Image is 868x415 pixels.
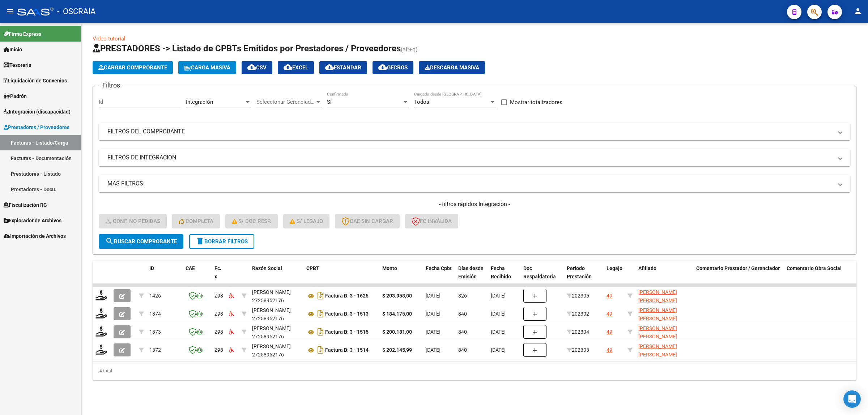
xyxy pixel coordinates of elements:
span: Razón Social [252,265,282,271]
span: 202302 [567,311,589,317]
button: Completa [172,214,220,228]
mat-panel-title: FILTROS DEL COMPROBANTE [107,128,833,136]
i: Descargar documento [316,344,325,356]
span: Seleccionar Gerenciador [256,99,315,105]
span: Conf. no pedidas [105,218,160,224]
span: Z98 [214,311,223,317]
app-download-masive: Descarga masiva de comprobantes (adjuntos) [419,61,485,74]
span: [DATE] [491,329,506,335]
div: [PERSON_NAME] [252,324,291,333]
span: Integración [186,99,213,105]
a: Video tutorial [93,35,125,42]
datatable-header-cell: Afiliado [635,261,693,292]
datatable-header-cell: Legajo [604,261,625,292]
span: Liquidación de Convenios [4,77,67,85]
datatable-header-cell: ID [146,261,183,292]
span: Fc. x [214,265,221,279]
mat-icon: menu [6,7,14,16]
datatable-header-cell: CAE [183,261,212,292]
span: Explorador de Archivos [4,217,61,224]
span: S/ Doc Resp. [232,218,272,224]
span: Todos [414,99,429,105]
datatable-header-cell: Razón Social [249,261,303,292]
datatable-header-cell: CPBT [303,261,379,292]
div: 4 total [93,362,856,380]
strong: $ 200.181,00 [382,329,412,335]
span: [PERSON_NAME] [PERSON_NAME] 20572196136 [638,289,677,312]
span: 1373 [149,329,161,335]
mat-icon: person [854,7,862,16]
span: [DATE] [426,329,441,335]
span: [PERSON_NAME] [PERSON_NAME] 20572196136 [638,343,677,366]
i: Descargar documento [316,326,325,338]
span: Comentario Obra Social [787,265,842,271]
datatable-header-cell: Fecha Recibido [488,261,520,292]
div: 49 [607,292,612,300]
span: 840 [458,347,467,353]
span: FC Inválida [412,218,452,224]
div: [PERSON_NAME] [252,306,291,315]
span: Fecha Recibido [491,265,511,279]
button: Carga Masiva [178,61,236,74]
span: EXCEL [284,64,308,71]
div: Open Intercom Messenger [843,390,861,408]
datatable-header-cell: Período Prestación [564,261,604,292]
span: Carga Masiva [184,64,230,71]
datatable-header-cell: Doc Respaldatoria [520,261,564,292]
span: Firma Express [4,30,41,38]
datatable-header-cell: Días desde Emisión [455,261,488,292]
span: Cargar Comprobante [98,64,167,71]
mat-expansion-panel-header: MAS FILTROS [99,175,850,192]
i: Descargar documento [316,290,325,301]
span: CAE [186,265,195,271]
datatable-header-cell: Fecha Cpbt [423,261,455,292]
span: Gecros [378,64,408,71]
span: [DATE] [491,311,506,317]
div: 49 [607,310,612,318]
span: 1372 [149,347,161,353]
span: (alt+q) [401,46,418,53]
div: [PERSON_NAME] [252,342,291,351]
span: Estandar [325,64,361,71]
button: Estandar [319,61,367,74]
datatable-header-cell: Fc. x [212,261,226,292]
span: Fecha Cpbt [426,265,452,271]
h3: Filtros [99,80,124,90]
mat-icon: cloud_download [247,63,256,72]
button: Buscar Comprobante [99,234,183,249]
button: Gecros [373,61,413,74]
span: Monto [382,265,397,271]
span: 826 [458,293,467,299]
button: S/ legajo [283,214,329,228]
div: 27258952176 [252,342,301,358]
span: Z98 [214,329,223,335]
strong: Factura B: 3 - 1625 [325,293,369,299]
mat-icon: cloud_download [284,63,292,72]
span: 840 [458,311,467,317]
span: Padrón [4,92,27,100]
span: 840 [458,329,467,335]
mat-panel-title: MAS FILTROS [107,180,833,188]
mat-expansion-panel-header: FILTROS DE INTEGRACION [99,149,850,166]
span: Buscar Comprobante [105,238,177,245]
span: [DATE] [491,293,506,299]
span: Integración (discapacidad) [4,108,71,116]
span: [DATE] [491,347,506,353]
button: S/ Doc Resp. [225,214,278,228]
span: Z98 [214,293,223,299]
span: CSV [247,64,267,71]
span: Doc Respaldatoria [523,265,556,279]
span: [DATE] [426,311,441,317]
span: Comentario Prestador / Gerenciador [696,265,780,271]
strong: Factura B: 3 - 1513 [325,311,369,317]
strong: Factura B: 3 - 1515 [325,329,369,335]
strong: Factura B: 3 - 1514 [325,347,369,353]
span: Z98 [214,347,223,353]
div: 49 [607,346,612,354]
span: Días desde Emisión [458,265,484,279]
button: EXCEL [278,61,314,74]
button: Descarga Masiva [419,61,485,74]
span: [DATE] [426,293,441,299]
strong: $ 202.145,99 [382,347,412,353]
div: 27258952176 [252,306,301,321]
